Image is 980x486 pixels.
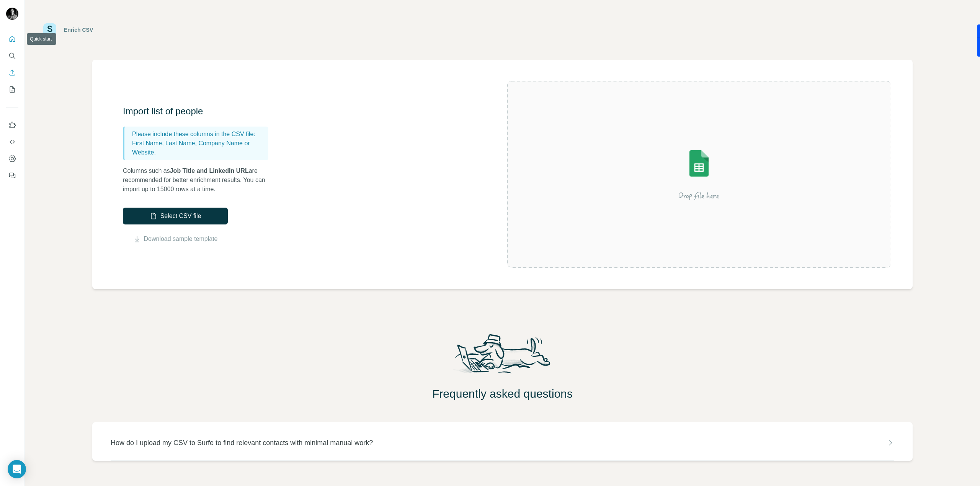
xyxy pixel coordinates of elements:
[6,135,18,149] button: Use Surfe API
[6,49,18,63] button: Search
[123,105,276,117] h3: Import list of people
[111,437,373,448] p: How do I upload my CSV to Surfe to find relevant contacts with minimal manual work?
[123,166,276,194] p: Columns such as are recommended for better enrichment results. You can import up to 15000 rows at...
[6,32,18,46] button: Quick start
[6,169,18,182] button: Feedback
[6,152,18,166] button: Dashboard
[123,234,228,244] button: Download sample template
[132,139,265,157] p: First Name, Last Name, Company Name or Website.
[132,130,265,139] p: Please include these columns in the CSV file:
[64,26,93,34] div: Enrich CSV
[8,460,26,478] div: Open Intercom Messenger
[6,118,18,132] button: Use Surfe on LinkedIn
[6,8,18,20] img: Avatar
[6,83,18,96] button: My lists
[170,167,249,174] span: Job Title and LinkedIn URL
[25,387,980,401] h2: Frequently asked questions
[123,208,228,224] button: Select CSV file
[630,128,768,220] img: Surfe Illustration - Drop file here or select below
[448,332,558,381] img: Surfe Mascot Illustration
[43,23,56,36] img: Surfe Logo
[144,234,218,244] a: Download sample template
[6,66,18,80] button: Enrich CSV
